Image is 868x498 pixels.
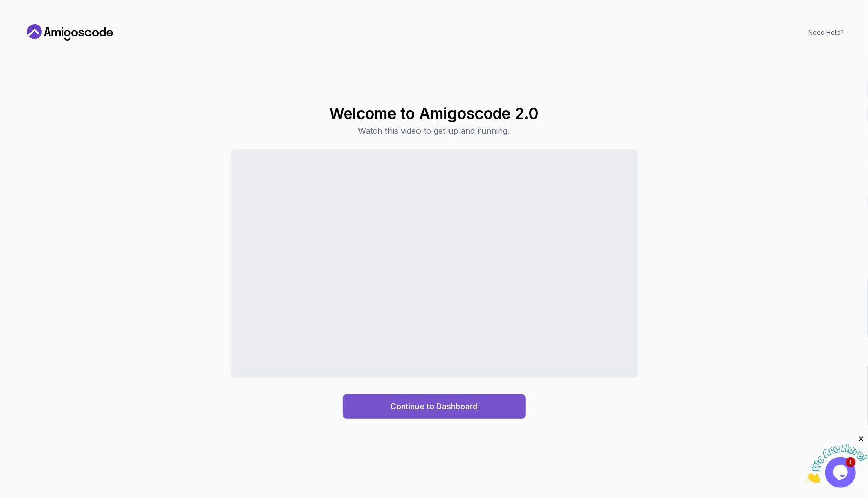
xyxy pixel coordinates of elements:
[24,24,116,41] a: Home link
[231,149,638,378] iframe: Sales Video
[390,400,478,413] div: Continue to Dashboard
[330,104,539,123] h1: Welcome to Amigoscode 2.0
[330,125,539,137] p: Watch this video to get up and running.
[808,28,844,37] a: Need Help?
[343,394,526,419] button: Continue to Dashboard
[805,434,868,483] iframe: chat widget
